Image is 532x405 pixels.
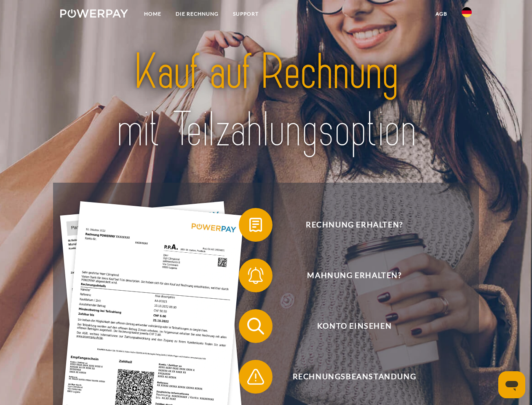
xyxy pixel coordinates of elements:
button: Konto einsehen [239,309,458,343]
img: title-powerpay_de.svg [80,40,452,162]
img: de [462,7,472,17]
iframe: Schaltfläche zum Öffnen des Messaging-Fensters [498,371,525,398]
img: qb_bell.svg [245,265,266,286]
button: Mahnung erhalten? [239,259,458,292]
span: Rechnung erhalten? [251,208,457,242]
a: SUPPORT [226,6,266,22]
a: DIE RECHNUNG [168,6,226,22]
a: agb [428,6,454,22]
span: Rechnungsbeanstandung [251,360,457,394]
span: Mahnung erhalten? [251,259,457,292]
a: Home [137,6,168,22]
img: logo-powerpay-white.svg [60,9,128,18]
span: Konto einsehen [251,309,457,343]
button: Rechnungsbeanstandung [239,360,458,394]
button: Rechnung erhalten? [239,208,458,242]
img: qb_bill.svg [245,214,266,235]
img: qb_search.svg [245,316,266,337]
img: qb_warning.svg [245,366,266,387]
